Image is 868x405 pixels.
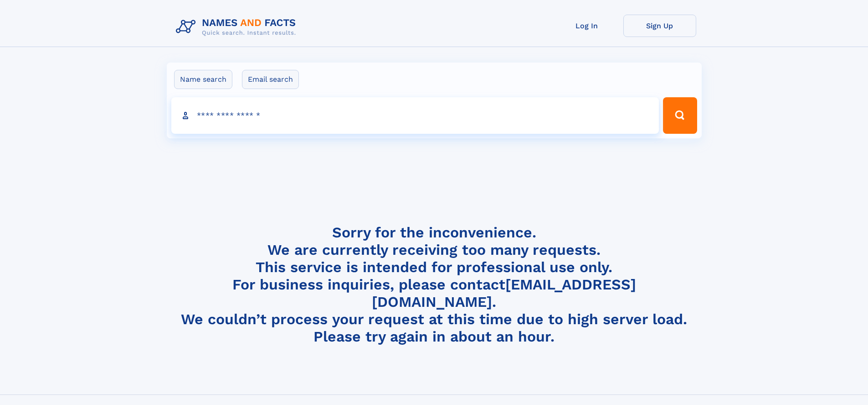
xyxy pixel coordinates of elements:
[550,15,623,37] a: Log In
[174,70,232,89] label: Name search
[623,15,696,37] a: Sign Up
[172,224,696,346] h4: Sorry for the inconvenience. We are currently receiving too many requests. This service is intend...
[242,70,299,89] label: Email search
[171,97,659,134] input: search input
[663,97,697,134] button: Search Button
[172,15,303,39] img: Logo Names and Facts
[372,276,636,310] a: [EMAIL_ADDRESS][DOMAIN_NAME]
